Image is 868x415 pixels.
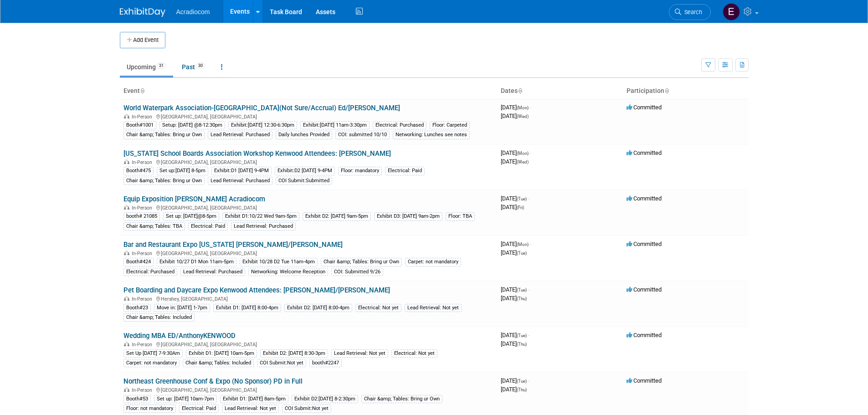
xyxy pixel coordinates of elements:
img: In-Person Event [124,342,129,346]
span: (Thu) [517,296,527,301]
span: Search [681,9,702,15]
div: Lead Retrieval: Purchased [180,268,245,276]
button: Add Event [120,32,165,48]
div: [GEOGRAPHIC_DATA], [GEOGRAPHIC_DATA] [123,113,493,120]
div: Setup: [DATE] @8-12:30pm [159,121,225,129]
div: Lead Retrieval: Not yet [331,349,388,358]
th: Dates [497,83,623,99]
div: Exhibit D2: [DATE] 9am-5pm [303,212,371,220]
span: - [530,149,531,156]
span: [DATE] [501,340,527,347]
div: Booth#475 [123,167,154,175]
span: (Tue) [517,333,527,338]
a: Search [669,4,711,20]
th: Participation [623,83,749,99]
div: Exhibit D1: [DATE] 8:00-4pm [213,304,281,312]
div: Exhibit D1:10/22 Wed 9am-5pm [222,212,299,220]
div: Set Up [DATE] 7-9:30Am [123,349,183,358]
div: Exhibit D2:[DATE] 8-2:30pm [292,395,358,403]
div: Networking: Lunches see notes [393,131,470,139]
img: Elizabeth Martinez [723,3,740,20]
span: Committed [627,104,662,111]
div: Exhibit D1: [DATE] 10am-5pm [186,349,257,358]
div: Booth#53 [123,395,151,403]
div: COI Submit:Not yet [282,405,331,413]
div: Set up: [DATE]@8-5pm [163,212,219,220]
span: 30 [195,62,205,69]
span: [DATE] [501,332,529,338]
div: Move in: [DATE] 1-7pm [154,304,210,312]
div: booth# 21085 [123,212,160,220]
img: ExhibitDay [120,8,165,17]
div: Lead Retrieval: Purchased [208,131,272,139]
div: Exhibit:D2 [DATE] 9-4PM [275,167,335,175]
div: Electrical: Not yet [355,304,401,312]
span: (Wed) [517,114,529,119]
span: - [528,377,529,384]
div: [GEOGRAPHIC_DATA], [GEOGRAPHIC_DATA] [123,158,493,165]
span: (Mon) [517,151,529,156]
span: In-Person [132,251,155,256]
div: Exhibit:[DATE] 12:30-6:30pm [228,121,297,129]
span: In-Person [132,296,155,302]
div: Exhibit 10/27 D1 Mon 11am-5pm [157,258,236,266]
div: Exhibit D2: [DATE] 8:00-4pm [284,304,352,312]
a: Equip Exposition [PERSON_NAME] Acradiocom [123,195,265,203]
div: COI Submit:Not yet [257,359,306,367]
span: Committed [627,241,662,247]
span: [DATE] [501,377,529,384]
img: In-Person Event [124,387,129,392]
span: [DATE] [501,149,531,156]
div: Lead Retrieval: Purchased [231,222,296,231]
div: Carpet: not mandatory [405,258,461,266]
div: [GEOGRAPHIC_DATA], [GEOGRAPHIC_DATA] [123,204,493,211]
div: Electrical: Not yet [391,349,437,358]
div: Chair &amp; Tables: Bring ur Own [123,131,205,139]
a: Past30 [175,58,212,76]
span: [DATE] [501,204,524,210]
span: Committed [627,377,662,384]
span: [DATE] [501,249,527,256]
span: - [528,286,529,293]
img: In-Person Event [124,205,129,210]
span: Committed [627,332,662,338]
div: Booth#424 [123,258,154,266]
span: (Fri) [517,205,524,210]
div: Chair &amp; Tables: Included [183,359,254,367]
div: Set up: [DATE] 10am-7pm [154,395,217,403]
div: Floor: mandatory [338,167,382,175]
a: Sort by Start Date [518,87,522,94]
span: [DATE] [501,195,529,202]
div: Exhibit D3: [DATE] 9am-2pm [374,212,442,220]
th: Event [120,83,497,99]
span: [DATE] [501,241,531,247]
div: Set up:[DATE] 8-5pm [157,167,208,175]
div: Hershey, [GEOGRAPHIC_DATA] [123,295,493,302]
a: Sort by Event Name [140,87,144,94]
div: [GEOGRAPHIC_DATA], [GEOGRAPHIC_DATA] [123,386,493,393]
span: In-Person [132,342,155,348]
div: Booth#1001 [123,121,156,129]
span: [DATE] [501,386,527,393]
span: (Tue) [517,196,527,201]
div: Exhibit D2: [DATE] 8:30-3pm [260,349,328,358]
div: Floor: Carpeted [430,121,470,129]
span: Acradiocom [176,8,210,15]
div: Electrical: Paid [188,222,228,231]
span: [DATE] [501,113,529,119]
span: (Thu) [517,387,527,392]
a: Sort by Participation Type [664,87,669,94]
div: Chair &amp; Tables: Bring ur Own [321,258,402,266]
span: In-Person [132,205,155,211]
span: In-Person [132,114,155,120]
div: Chair &amp; Tables: Bring ur Own [123,177,205,185]
div: Chair &amp; Tables: Included [123,313,195,322]
img: In-Person Event [124,114,129,118]
div: Electrical: Purchased [373,121,426,129]
a: Pet Boarding and Daycare Expo Kenwood Attendees: [PERSON_NAME]/[PERSON_NAME] [123,286,390,294]
div: booth#2247 [309,359,342,367]
span: Committed [627,286,662,293]
a: Upcoming31 [120,58,173,76]
div: Daily lunches Provided [276,131,332,139]
span: (Mon) [517,105,529,110]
